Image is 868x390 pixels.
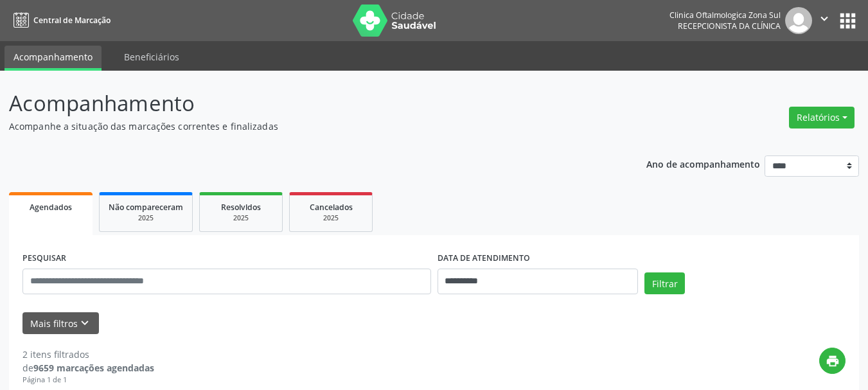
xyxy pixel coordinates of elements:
div: 2025 [209,213,273,223]
button: apps [837,10,859,32]
span: Recepcionista da clínica [678,21,781,31]
span: Agendados [30,202,72,213]
span: Cancelados [310,202,353,213]
div: Clinica Oftalmologica Zona Sul [669,10,781,21]
label: PESQUISAR [22,249,66,269]
label: DATA DE ATENDIMENTO [438,249,530,269]
div: 2025 [299,213,363,223]
i: keyboard_arrow_down [78,316,92,330]
div: Página 1 de 1 [22,375,154,386]
div: de [22,361,154,375]
strong: 9659 marcações agendadas [33,362,154,374]
button: Mais filtroskeyboard_arrow_down [22,312,99,335]
a: Central de Marcação [9,10,111,31]
button:  [812,7,837,34]
img: img [785,7,812,34]
button: Filtrar [644,272,685,294]
button: print [819,348,846,374]
div: 2025 [109,213,183,223]
span: Central de Marcação [33,15,111,26]
div: 2 itens filtrados [22,348,154,361]
a: Acompanhamento [4,46,102,71]
p: Acompanhe a situação das marcações correntes e finalizadas [9,120,604,133]
span: Não compareceram [109,202,183,213]
a: Beneficiários [115,46,188,68]
button: Relatórios [789,107,855,129]
p: Ano de acompanhamento [646,155,760,172]
i:  [817,12,831,26]
i: print [826,354,840,368]
span: Resolvidos [221,202,261,213]
p: Acompanhamento [9,87,604,120]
